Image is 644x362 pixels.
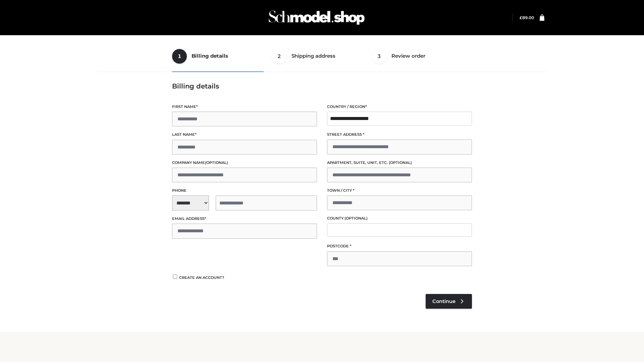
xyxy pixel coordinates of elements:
[172,104,317,110] label: First name
[520,15,534,20] bdi: 89.00
[327,104,472,110] label: Country / Region
[344,216,368,221] span: (optional)
[426,294,472,309] a: Continue
[172,82,472,90] h3: Billing details
[327,160,472,166] label: Apartment, suite, unit, etc.
[520,15,534,20] a: £89.00
[205,160,228,165] span: (optional)
[327,215,472,222] label: County
[327,131,472,138] label: Street address
[520,15,522,20] span: £
[266,4,367,31] img: Schmodel Admin 964
[172,216,317,222] label: Email address
[432,298,455,304] span: Continue
[172,187,317,194] label: Phone
[172,131,317,138] label: Last name
[172,160,317,166] label: Company name
[172,275,178,279] input: Create an account?
[327,243,472,249] label: Postcode
[389,160,412,165] span: (optional)
[179,275,224,280] span: Create an account?
[327,187,472,194] label: Town / City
